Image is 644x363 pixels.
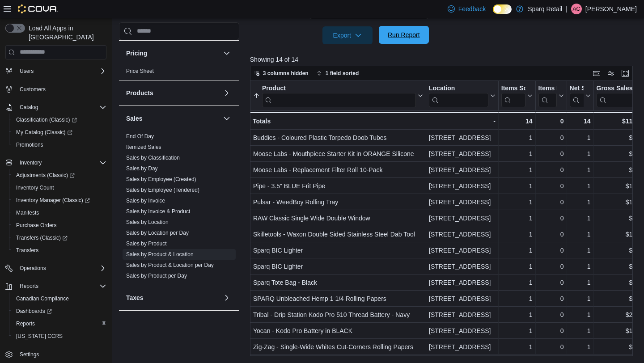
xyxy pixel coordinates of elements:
[13,195,106,206] span: Inventory Manager (Classic)
[573,4,580,14] span: AC
[126,293,144,302] h3: Taxes
[429,84,496,107] button: Location
[9,126,110,139] a: My Catalog (Classic)
[429,84,488,107] div: Location
[571,4,582,14] div: Aimee Calder
[429,342,496,352] div: [STREET_ADDRESS]
[13,293,72,304] a: Canadian Compliance
[126,133,154,140] span: End Of Day
[126,251,194,257] a: Sales by Product & Location
[429,229,496,240] div: [STREET_ADDRESS]
[253,213,423,224] div: RAW Classic Single Wide Double Window
[569,84,583,107] div: Net Sold
[126,229,189,236] span: Sales by Location per Day
[569,132,590,143] div: 1
[538,116,563,127] div: 0
[20,283,38,290] span: Reports
[16,247,38,254] span: Transfers
[13,139,106,150] span: Promotions
[253,342,423,352] div: Zig-Zag - Single-Wide Whites Cut-Corners Rolling Papers
[13,182,106,193] span: Inventory Count
[221,113,232,124] button: Sales
[16,349,42,360] a: Settings
[262,84,416,93] div: Product
[20,159,42,166] span: Inventory
[13,195,93,206] a: Inventory Manager (Classic)
[9,181,110,194] button: Inventory Count
[126,114,220,123] button: Sales
[13,220,60,231] a: Purchase Orders
[13,114,106,125] span: Classification (Classic)
[9,114,110,126] a: Classification (Classic)
[501,229,533,240] div: 1
[16,157,106,168] span: Inventory
[9,139,110,151] button: Promotions
[596,84,637,93] div: Gross Sales
[538,342,563,352] div: 0
[16,234,68,241] span: Transfers (Classic)
[501,245,533,256] div: 1
[126,219,169,226] span: Sales by Location
[569,181,590,191] div: 1
[13,220,106,231] span: Purchase Orders
[16,333,63,340] span: [US_STATE] CCRS
[16,308,52,315] span: Dashboards
[16,320,35,327] span: Reports
[9,219,110,232] button: Purchase Orders
[25,24,106,42] span: Load All Apps in [GEOGRAPHIC_DATA]
[126,89,153,97] h3: Products
[253,132,423,143] div: Buddies - Coloured Plastic Torpedo Doob Tubes
[501,84,525,107] div: Items Sold
[538,84,556,107] div: Items Ref
[501,293,533,304] div: 1
[429,84,488,93] div: Location
[13,182,58,193] a: Inventory Count
[126,241,167,247] a: Sales by Product
[501,148,533,159] div: 1
[20,68,34,75] span: Users
[263,70,309,77] span: 3 columns hidden
[126,68,154,75] span: Price Sheet
[538,293,563,304] div: 0
[569,261,590,272] div: 1
[126,272,187,279] span: Sales by Product per Day
[429,132,496,143] div: [STREET_ADDRESS]
[253,245,423,256] div: Sparq BIC Lighter
[16,66,106,76] span: Users
[528,4,562,14] p: Sparq Retail
[13,207,42,218] a: Manifests
[313,68,363,79] button: 1 field sorted
[585,4,637,14] p: [PERSON_NAME]
[538,84,563,107] button: Items Ref
[16,102,42,113] button: Catalog
[538,325,563,336] div: 0
[2,262,110,274] button: Operations
[2,280,110,292] button: Reports
[429,261,496,272] div: [STREET_ADDRESS]
[253,116,423,127] div: Totals
[13,232,106,243] span: Transfers (Classic)
[538,229,563,240] div: 0
[16,84,49,95] a: Customers
[429,213,496,224] div: [STREET_ADDRESS]
[126,49,147,58] h3: Pricing
[429,325,496,336] div: [STREET_ADDRESS]
[606,68,616,79] button: Display options
[253,84,423,107] button: Product
[501,116,533,127] div: 14
[569,277,590,288] div: 1
[126,68,154,74] a: Price Sheet
[569,229,590,240] div: 1
[493,4,512,14] input: Dark Mode
[538,165,563,175] div: 0
[119,66,239,80] div: Pricing
[126,176,196,183] span: Sales by Employee (Created)
[16,197,90,204] span: Inventory Manager (Classic)
[253,197,423,207] div: Pulsar - WeedBoy Rolling Tray
[126,262,214,269] span: Sales by Product & Location per Day
[2,101,110,114] button: Catalog
[13,245,106,256] span: Transfers
[569,197,590,207] div: 1
[538,261,563,272] div: 0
